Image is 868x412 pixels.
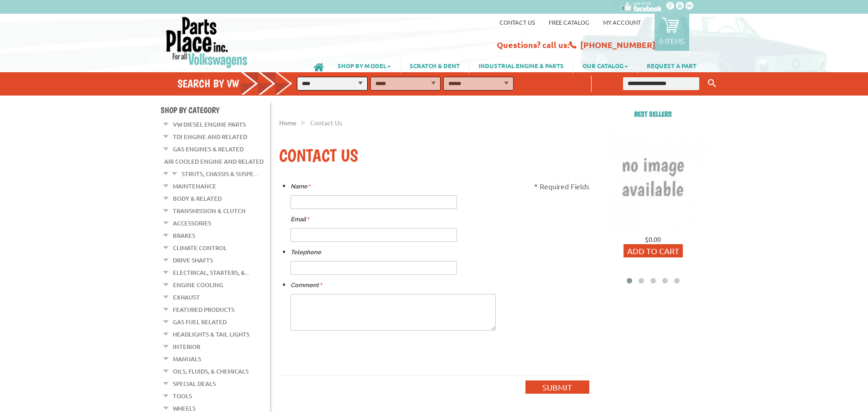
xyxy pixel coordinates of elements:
[165,16,249,69] img: Parts Place Inc!
[173,143,244,155] a: Gas Engines & Related
[400,58,469,73] a: SCRATCH & DENT
[173,390,192,402] a: Tools
[173,193,222,204] a: Body & Related
[291,247,321,258] label: Telephone
[705,76,719,91] button: Keyword Search
[161,105,270,115] h4: Shop By Category
[173,267,249,278] a: Electrical, Starters, &...
[534,181,589,192] p: * Required Fields
[173,254,213,266] a: Drive Shafts
[279,145,589,167] h1: Contact Us
[173,217,211,229] a: Accessories
[177,77,302,90] h4: Search by VW
[173,180,216,192] a: Maintenance
[638,58,706,73] a: REQUEST A PART
[499,18,535,26] a: Contact us
[173,316,227,328] a: Gas Fuel Related
[603,18,641,26] a: My Account
[655,14,689,51] a: 0 items
[173,341,200,353] a: Interior
[328,58,400,73] a: SHOP BY MODEL
[291,181,311,192] label: Name
[542,382,572,392] span: Submit
[182,168,258,180] a: Struts, Chassis & Suspe...
[173,242,227,254] a: Climate Control
[310,118,342,127] span: Contact Us
[624,244,683,257] button: Add to Cart
[164,155,264,167] a: Air Cooled Engine and Related
[173,328,249,340] a: Headlights & Tail Lights
[291,280,322,291] label: Comment
[598,110,708,118] h2: Best sellers
[173,131,247,143] a: TDI Engine and Related
[173,291,200,303] a: Exhaust
[659,36,685,45] p: 0 items
[573,58,637,73] a: OUR CATALOG
[645,235,661,243] span: $0.00
[469,58,573,73] a: INDUSTRIAL ENGINE & PARTS
[173,118,246,130] a: VW Diesel Engine Parts
[173,365,249,377] a: Oils, Fluids, & Chemicals
[173,230,195,241] a: Brakes
[549,18,589,26] a: Free Catalog
[627,246,679,256] span: Add to Cart
[173,304,234,316] a: Featured Products
[525,380,589,394] button: Submit
[291,214,310,225] label: Email
[173,279,223,291] a: Engine Cooling
[173,353,201,365] a: Manuals
[173,205,245,217] a: Transmission & Clutch
[173,378,216,390] a: Special Deals
[279,118,296,127] a: Home
[291,335,429,371] iframe: reCAPTCHA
